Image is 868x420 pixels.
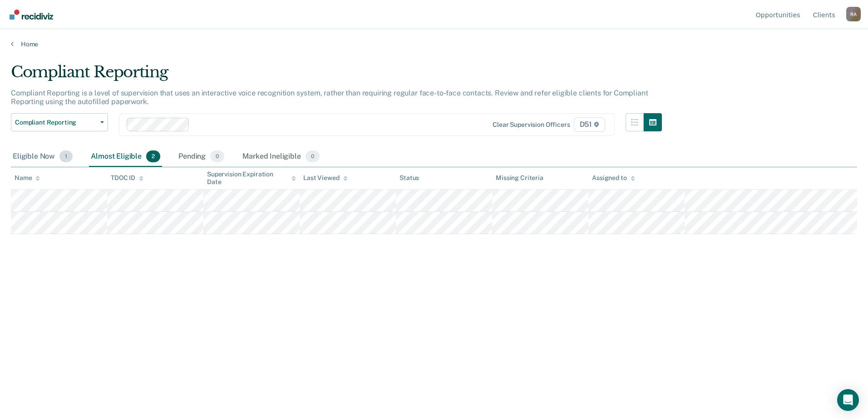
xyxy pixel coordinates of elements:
div: Eligible Now1 [11,147,74,167]
span: 0 [306,150,320,162]
div: TDOC ID [111,174,143,182]
div: Pending0 [177,147,226,167]
div: R A [846,7,861,21]
div: Last Viewed [303,174,347,182]
button: Compliant Reporting [11,113,108,131]
div: Supervision Expiration Date [207,170,296,186]
div: Status [399,174,419,182]
div: Compliant Reporting [11,63,662,89]
div: Missing Criteria [496,174,543,182]
span: Compliant Reporting [15,119,97,126]
span: 0 [210,150,224,162]
div: Marked Ineligible0 [241,147,321,167]
a: Home [11,40,857,48]
div: Assigned to [592,174,635,182]
img: Recidiviz [10,10,53,20]
button: Profile dropdown button [846,7,861,21]
div: Open Intercom Messenger [837,389,859,411]
div: Clear supervision officers [493,121,570,129]
span: 2 [146,150,160,162]
p: Compliant Reporting is a level of supervision that uses an interactive voice recognition system, ... [11,89,648,106]
div: Name [15,174,40,182]
span: D51 [574,117,605,132]
div: Almost Eligible2 [89,147,162,167]
span: 1 [59,150,73,162]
